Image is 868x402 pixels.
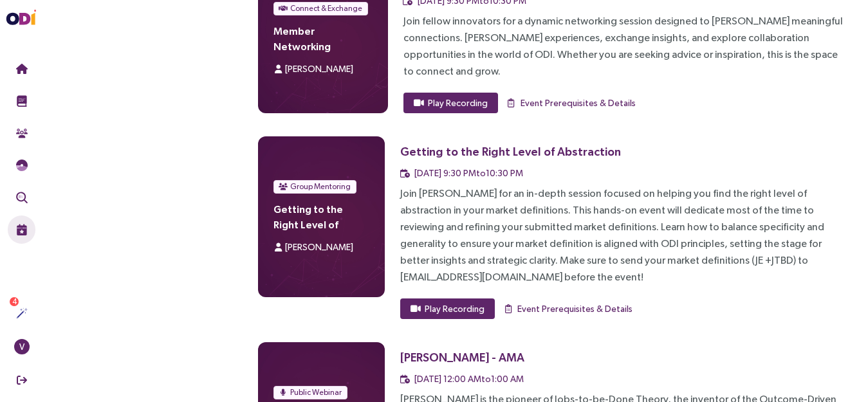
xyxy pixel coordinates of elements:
button: Event Prerequisites & Details [506,93,636,113]
span: Event Prerequisites & Details [517,302,633,316]
img: Live Events [16,224,28,235]
button: Event Prerequisites & Details [503,298,633,319]
div: Getting to the Right Level of Abstraction [400,143,621,160]
div: Join fellow innovators for a dynamic networking session designed to [PERSON_NAME] meaningful conn... [403,13,847,80]
button: Sign Out [8,366,35,394]
span: [DATE] 12:00 AM to 1:00 AM [414,374,524,384]
button: Outcome Validation [8,183,35,212]
button: Play Recording [403,93,498,113]
img: Community [16,127,28,139]
div: [PERSON_NAME] - AMA [400,349,524,365]
img: Training [16,95,28,107]
span: Play Recording [425,302,485,316]
span: [DATE] 9:30 PM to 10:30 PM [414,168,523,178]
span: Event Prerequisites & Details [521,96,636,110]
span: 4 [12,297,17,306]
img: Outcome Validation [16,192,28,203]
button: Play Recording [400,298,495,319]
h4: Getting to the Right Level of Abstraction [273,201,369,232]
span: [PERSON_NAME] [285,64,353,74]
img: JTBD Needs Framework [16,160,28,171]
button: Community [8,119,35,147]
button: Training [8,87,35,115]
div: Join [PERSON_NAME] for an in-depth session focused on helping you find the right level of abstrac... [400,185,847,286]
h4: Member Networking [273,23,372,54]
button: Needs Framework [8,151,35,179]
button: V [8,333,35,361]
img: Actions [16,307,28,319]
button: Home [8,55,35,83]
span: Play Recording [428,96,488,110]
button: Live Events [8,215,35,244]
span: Group Mentoring [290,180,351,193]
button: Actions [8,299,35,327]
span: [PERSON_NAME] [285,242,353,252]
span: Connect & Exchange [290,2,362,15]
span: V [19,339,24,354]
sup: 4 [10,297,19,306]
span: Public Webinar [290,386,342,399]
